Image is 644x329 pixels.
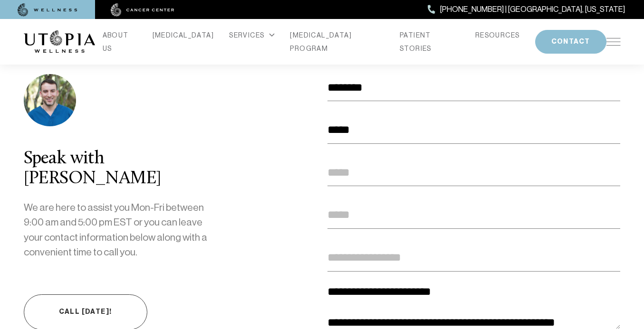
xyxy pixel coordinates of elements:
button: CONTACT [535,30,606,54]
a: [MEDICAL_DATA] PROGRAM [290,28,384,55]
div: Speak with [PERSON_NAME] [24,149,215,189]
div: SERVICES [229,28,275,42]
a: RESOURCES [475,28,520,42]
img: photo [24,74,76,126]
a: [MEDICAL_DATA] [153,28,214,42]
img: logo [24,30,95,53]
img: cancer center [111,3,174,17]
span: [PHONE_NUMBER] | [GEOGRAPHIC_DATA], [US_STATE] [440,3,625,16]
img: wellness [18,3,77,17]
img: icon-hamburger [606,38,621,46]
a: ABOUT US [103,28,137,55]
a: PATIENT STORIES [400,28,460,55]
p: We are here to assist you Mon-Fri between 9:00 am and 5:00 pm EST or you can leave your contact i... [24,200,215,260]
a: [PHONE_NUMBER] | [GEOGRAPHIC_DATA], [US_STATE] [428,3,625,16]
